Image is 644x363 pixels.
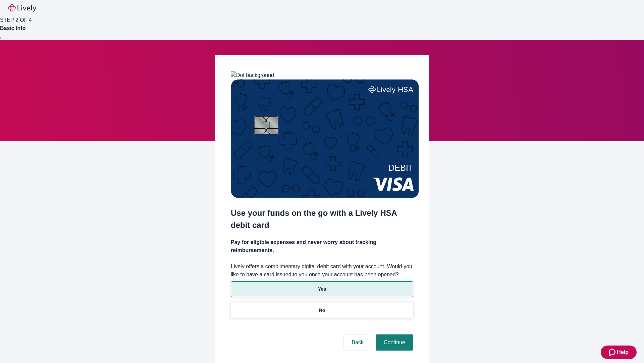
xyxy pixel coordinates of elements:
[8,4,36,12] img: Lively
[609,348,617,356] svg: Zendesk support icon
[231,207,413,231] h2: Use your funds on the go with a Lively HSA debit card
[231,71,274,79] img: Dot background
[343,334,372,351] button: Back
[318,286,326,293] p: Yes
[231,79,419,198] img: Debit card
[601,346,637,359] button: Zendesk support iconHelp
[231,281,413,297] button: Yes
[231,263,413,279] label: Lively offers a complimentary digital debit card with your account. Would you like to have a card...
[617,348,629,356] span: Help
[231,238,413,254] h4: Pay for eligible expenses and never worry about tracking reimbursements.
[376,334,413,351] button: Continue
[231,302,413,318] button: No
[319,307,325,314] p: No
